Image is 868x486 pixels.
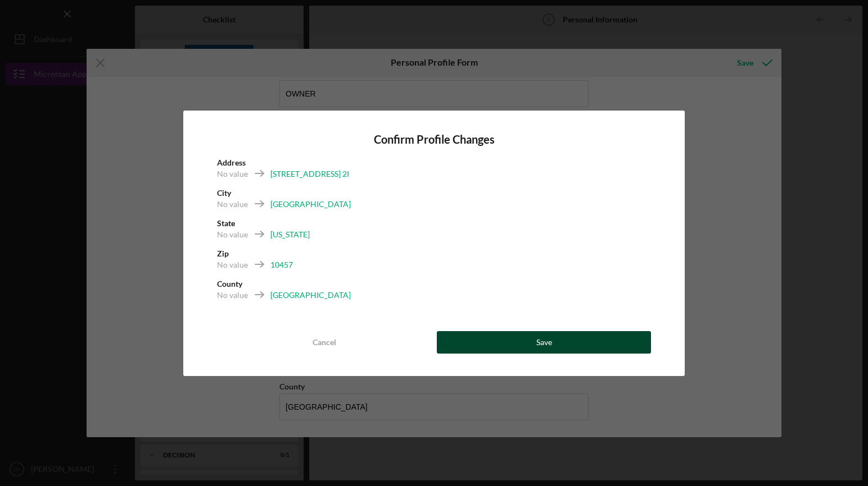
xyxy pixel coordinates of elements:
div: Cancel [313,331,336,354]
div: No value [217,229,248,240]
div: No value [217,168,248,180]
div: [GEOGRAPHIC_DATA] [270,290,351,301]
div: [GEOGRAPHIC_DATA] [270,199,351,210]
div: Save [536,331,552,354]
b: State [217,218,235,228]
div: [US_STATE] [270,229,310,240]
div: [STREET_ADDRESS] 2I [270,168,349,180]
h4: Confirm Profile Changes [217,133,651,146]
b: County [217,279,242,288]
b: Address [217,158,246,167]
b: Zip [217,249,229,258]
div: No value [217,199,248,210]
b: City [217,188,231,198]
button: Cancel [217,331,431,354]
div: No value [217,259,248,270]
button: Save [437,331,651,354]
div: 10457 [270,259,293,270]
div: No value [217,290,248,301]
